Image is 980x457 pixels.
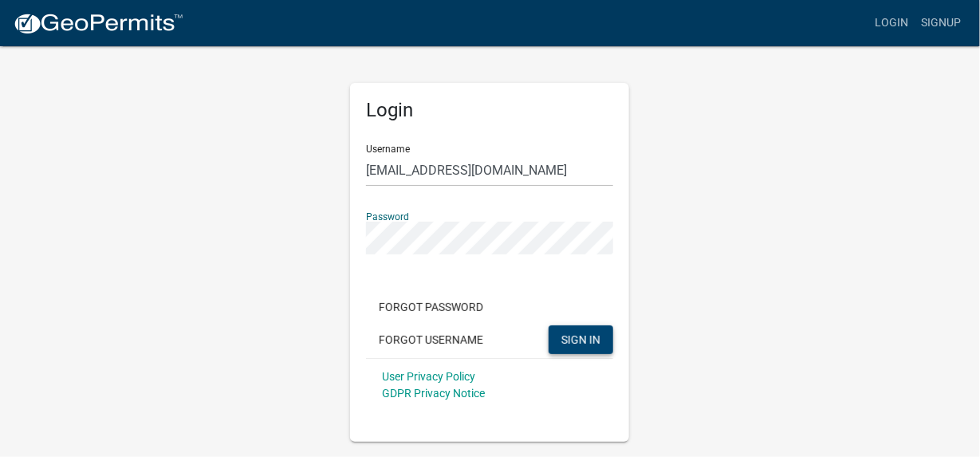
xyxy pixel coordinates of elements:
button: Forgot Username [366,325,496,354]
button: SIGN IN [549,325,613,354]
a: GDPR Privacy Notice [382,387,485,400]
span: SIGN IN [561,333,600,345]
a: Login [868,8,915,38]
h5: Login [366,99,613,122]
a: Signup [915,8,967,38]
a: User Privacy Policy [382,370,475,383]
button: Forgot Password [366,293,496,321]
